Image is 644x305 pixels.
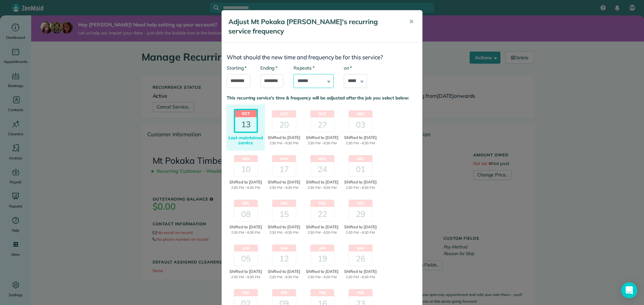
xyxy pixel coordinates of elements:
[349,155,372,162] header: Dec
[304,179,340,185] span: Shifted to [DATE]
[304,141,340,146] span: 2:30 PM - 6:30 PM
[621,282,637,298] div: Open Intercom Messenger
[235,117,257,132] div: 13
[304,224,340,230] span: Shifted to [DATE]
[260,65,277,71] label: Ending
[272,251,296,266] div: 12
[349,251,372,266] div: 26
[266,230,302,235] span: 2:30 PM - 6:30 PM
[349,245,372,252] header: Jan
[234,155,258,162] header: Nov
[266,135,302,141] span: Shifted to [DATE]
[234,245,258,252] header: Jan
[228,17,399,36] h5: Adjust Mt Pokaka [PERSON_NAME]'s recurring service frequency
[266,224,302,230] span: Shifted to [DATE]
[304,135,340,141] span: Shifted to [DATE]
[227,230,264,235] span: 2:30 PM - 6:30 PM
[342,269,379,275] span: Shifted to [DATE]
[342,179,379,185] span: Shifted to [DATE]
[409,18,414,25] span: ✕
[311,245,334,252] header: Jan
[311,155,334,162] header: Nov
[227,269,264,275] span: Shifted to [DATE]
[272,207,296,221] div: 15
[304,230,340,235] span: 2:30 PM - 6:30 PM
[349,207,372,221] div: 29
[266,141,302,146] span: 2:30 PM - 6:30 PM
[311,251,334,266] div: 19
[311,118,334,132] div: 27
[272,200,296,207] header: Dec
[227,179,264,185] span: Shifted to [DATE]
[342,230,379,235] span: 2:30 PM - 6:30 PM
[234,251,258,266] div: 05
[342,141,379,146] span: 2:30 PM - 6:30 PM
[342,185,379,190] span: 2:30 PM - 6:30 PM
[272,155,296,162] header: Nov
[349,118,372,132] div: 03
[349,289,372,296] header: Feb
[349,110,372,118] header: Nov
[266,179,302,185] span: Shifted to [DATE]
[349,200,372,207] header: Dec
[311,110,334,118] header: Oct
[272,110,296,118] header: Oct
[234,200,258,207] header: Dec
[234,289,258,296] header: Feb
[266,269,302,275] span: Shifted to [DATE]
[234,162,258,176] div: 10
[342,275,379,280] span: 2:30 PM - 6:30 PM
[227,185,264,190] span: 2:30 PM - 6:30 PM
[272,245,296,252] header: Jan
[304,269,340,275] span: Shifted to [DATE]
[227,65,247,71] label: Starting
[227,135,264,146] div: Last maintained service
[342,135,379,141] span: Shifted to [DATE]
[234,207,258,221] div: 08
[344,65,352,71] label: on
[349,162,372,176] div: 01
[235,110,257,117] header: Oct
[272,118,296,132] div: 20
[266,275,302,280] span: 2:30 PM - 6:30 PM
[272,289,296,296] header: Feb
[311,289,334,296] header: Feb
[311,162,334,176] div: 24
[311,200,334,207] header: Dec
[311,207,334,221] div: 22
[304,185,340,190] span: 2:30 PM - 6:30 PM
[227,224,264,230] span: Shifted to [DATE]
[266,185,302,190] span: 2:30 PM - 6:30 PM
[272,162,296,176] div: 17
[227,275,264,280] span: 2:30 PM - 6:30 PM
[227,54,417,61] h3: What should the new time and frequency be for this service?
[342,224,379,230] span: Shifted to [DATE]
[227,95,417,101] p: This recurring service's time & frequency will be adjusted after the job you select below:
[304,275,340,280] span: 2:30 PM - 6:30 PM
[293,65,314,71] label: Repeats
